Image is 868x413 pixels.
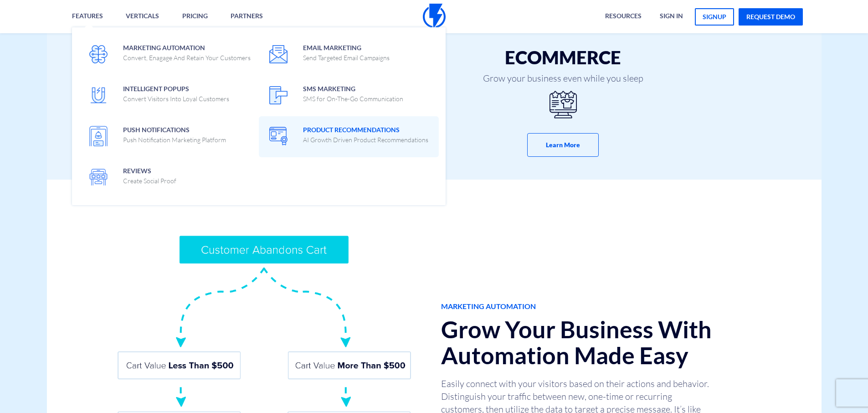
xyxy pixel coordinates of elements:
span: Intelligent Popups [123,82,229,103]
p: Create Social Proof [123,176,176,186]
button: Learn More [527,133,599,157]
a: ReviewsCreate Social Proof [79,157,259,198]
a: Marketing AutomationConvert, Enagage And Retain Your Customers [79,34,259,75]
span: Grow your business even while you sleep [441,72,685,85]
a: Product RecommendationsAI Growth Driven Product Recommendations [259,116,439,157]
span: Product Recommendations [303,123,428,145]
h2: Grow Your Business With Automation Made Easy [441,316,767,368]
span: Marketing Automation [123,41,251,62]
span: Reviews [123,164,176,186]
span: MARKETING AUTOMATION [441,301,767,312]
a: Intelligent PopupsConvert Visitors Into Loyal Customers [79,75,259,116]
p: Push Notification Marketing Platform [123,135,226,145]
p: Convert, Enagage And Retain Your Customers [123,53,251,62]
h3: eCommerce [441,47,685,67]
p: SMS for On-The-Go Communication [303,94,403,103]
span: Email Marketing [303,41,390,62]
p: AI Growth Driven Product Recommendations [303,135,428,145]
p: Convert Visitors Into Loyal Customers [123,94,229,103]
a: SMS MarketingSMS for On-The-Go Communication [259,75,439,116]
span: Push Notifications [123,123,226,145]
a: Email MarketingSend Targeted Email Campaigns [259,34,439,75]
span: SMS Marketing [303,82,403,103]
a: eCommerce Grow your business even while you sleep Learn More [441,25,685,180]
a: request demo [739,8,803,26]
a: Push NotificationsPush Notification Marketing Platform [79,116,259,157]
p: Send Targeted Email Campaigns [303,53,390,62]
a: signup [695,8,734,26]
